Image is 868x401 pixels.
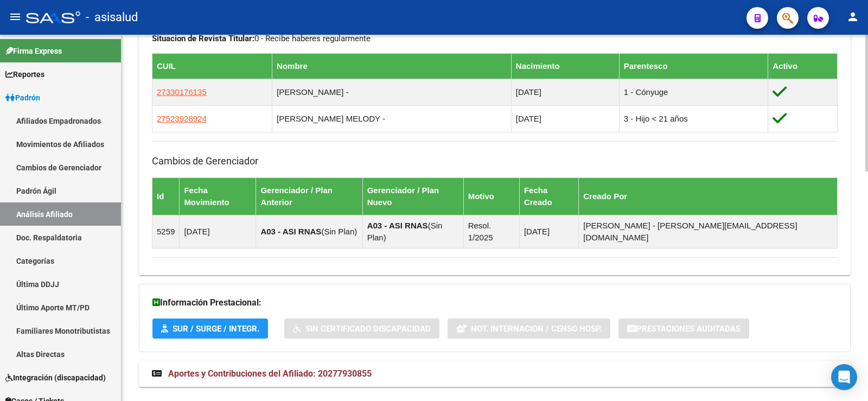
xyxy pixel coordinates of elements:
td: ( ) [362,215,463,248]
span: Reportes [5,68,44,80]
span: Aportes y Contribuciones del Afiliado: 20277930855 [168,368,372,379]
span: Firma Express [5,45,62,57]
td: [DATE] [511,79,619,105]
span: Sin Plan [324,227,354,236]
h3: Cambios de Gerenciador [152,154,838,169]
td: 3 - Hijo < 21 años [619,105,768,132]
td: [DATE] [511,105,619,132]
td: Resol. 1/2025 [463,215,519,248]
span: Sin Certificado Discapacidad [305,324,431,334]
td: [PERSON_NAME] - [PERSON_NAME][EMAIL_ADDRESS][DOMAIN_NAME] [579,215,838,248]
strong: Situacion de Revista Titular: [152,34,254,43]
th: Gerenciador / Plan Nuevo [362,177,463,215]
button: SUR / SURGE / INTEGR. [152,319,268,339]
h3: Información Prestacional: [152,295,837,310]
td: 5259 [152,215,180,248]
td: [DATE] [180,215,256,248]
span: SUR / SURGE / INTEGR. [173,324,259,334]
td: ( ) [256,215,362,248]
th: Motivo [463,177,519,215]
span: Sin Plan [367,221,443,242]
span: 27523928924 [157,114,207,123]
mat-icon: menu [9,10,22,23]
th: CUIL [152,53,272,79]
span: Padrón [5,92,40,104]
button: Sin Certificado Discapacidad [284,319,439,339]
th: Id [152,177,180,215]
strong: A03 - ASI RNAS [367,221,428,230]
mat-icon: person [846,10,859,23]
span: Not. Internacion / Censo Hosp. [471,324,602,334]
th: Nombre [272,53,512,79]
th: Parentesco [619,53,768,79]
td: [PERSON_NAME] MELODY - [272,105,512,132]
strong: A03 - ASI RNAS [260,227,321,236]
button: Not. Internacion / Censo Hosp. [448,319,610,339]
td: [DATE] [519,215,578,248]
mat-expansion-panel-header: Aportes y Contribuciones del Afiliado: 20277930855 [139,361,851,387]
th: Fecha Creado [519,177,578,215]
th: Activo [768,53,838,79]
th: Gerenciador / Plan Anterior [256,177,362,215]
th: Nacimiento [511,53,619,79]
th: Creado Por [579,177,838,215]
td: 1 - Cónyuge [619,79,768,105]
td: [PERSON_NAME] - [272,79,512,105]
span: - asisalud [86,5,138,29]
span: 27330176135 [157,87,207,97]
span: 0 - Recibe haberes regularmente [152,34,371,43]
span: Prestaciones Auditadas [636,324,741,334]
button: Prestaciones Auditadas [618,319,749,339]
th: Fecha Movimiento [180,177,256,215]
span: Integración (discapacidad) [5,372,106,384]
div: Open Intercom Messenger [831,364,857,390]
